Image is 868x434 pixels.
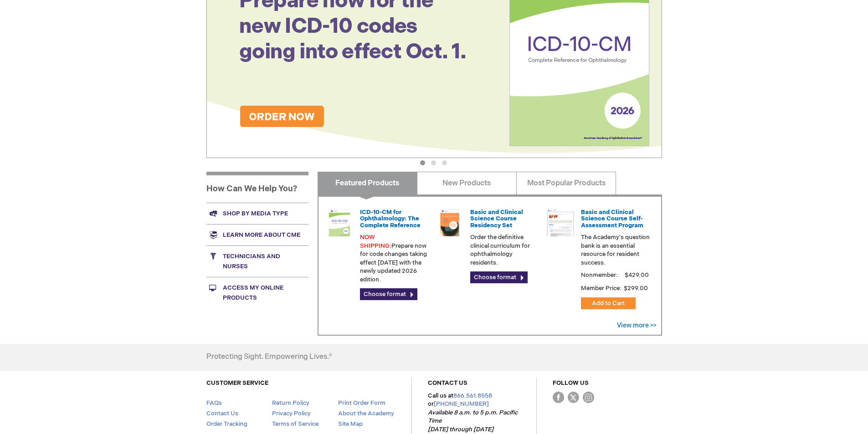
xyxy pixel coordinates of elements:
strong: Member Price: [581,285,621,292]
a: FOLLOW US [553,379,589,387]
strong: Nonmember: [581,270,618,281]
img: 0120008u_42.png [326,209,353,236]
font: NOW SHIPPING: [360,234,391,250]
a: Learn more about CME [206,224,308,245]
a: Most Popular Products [516,172,616,194]
button: 3 of 3 [442,160,447,165]
img: bcscself_20.jpg [547,209,574,236]
img: Twitter [568,392,579,403]
a: Basic and Clinical Science Course Self-Assessment Program [581,209,643,229]
em: Available 8 a.m. to 5 p.m. Pacific Time [DATE] through [DATE] [428,409,518,433]
a: New Products [417,172,517,194]
a: Choose format [470,271,528,283]
a: Contact Us [206,410,238,417]
a: Privacy Policy [272,410,311,417]
span: $299.00 [623,285,649,292]
a: Return Policy [272,399,309,407]
a: About the Academy [338,410,394,417]
p: Order the definitive clinical curriculum for ophthalmology residents. [470,233,539,267]
p: The Academy's question bank is an essential resource for resident success. [581,233,650,267]
a: 866.561.8558 [453,392,492,399]
button: 2 of 3 [431,160,436,165]
a: Technicians and nurses [206,245,308,277]
h4: Protecting Sight. Empowering Lives.® [206,353,332,361]
a: Shop by media type [206,203,308,224]
p: Prepare now for code changes taking effect [DATE] with the newly updated 2026 edition. [360,233,429,284]
a: CONTACT US [428,379,467,387]
a: View more >> [617,322,657,329]
a: CUSTOMER SERVICE [206,379,268,387]
a: [PHONE_NUMBER] [434,400,489,408]
img: instagram [583,392,594,403]
a: Site Map [338,420,363,428]
img: 02850963u_47.png [436,209,463,236]
a: FAQs [206,399,222,407]
a: ICD-10-CM for Ophthalmology: The Complete Reference [360,209,421,229]
a: Access My Online Products [206,277,308,308]
span: Add to Cart [592,300,625,307]
p: Call us at or [428,392,520,434]
button: Add to Cart [581,297,636,309]
img: Facebook [553,392,564,403]
a: Terms of Service [272,420,318,428]
a: Basic and Clinical Science Course Residency Set [470,209,523,229]
a: Featured Products [318,172,417,194]
a: Print Order Form [338,399,385,407]
a: Choose format [360,288,417,300]
h1: How Can We Help You? [206,172,308,203]
span: $429.00 [623,271,650,279]
a: Order Tracking [206,420,247,428]
button: 1 of 3 [420,160,425,165]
